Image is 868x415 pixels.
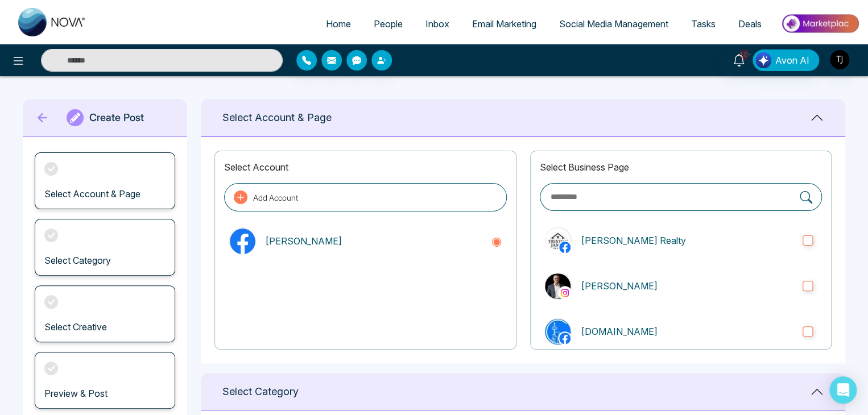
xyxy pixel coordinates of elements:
input: CondoHub.ca[DOMAIN_NAME] [803,326,813,337]
p: [DOMAIN_NAME] [581,325,793,338]
a: Deals [727,13,773,35]
span: People [374,18,403,30]
span: Email Marketing [472,18,536,30]
input: Triston James Realty[PERSON_NAME] Realty [803,235,813,246]
span: Inbox [425,18,449,30]
h1: Select Account & Page [222,111,332,124]
span: Avon AI [775,53,809,67]
p: [PERSON_NAME] Realty [581,234,793,247]
img: Lead Flow [755,52,771,68]
span: Social Media Management [559,18,668,30]
span: Deals [738,18,762,30]
a: 10+ [725,49,753,69]
img: Triston James [545,273,571,299]
img: Market-place.gif [779,11,861,36]
p: [PERSON_NAME] [265,234,481,248]
button: Add Account [224,183,506,211]
h3: Select Creative [44,322,107,333]
h3: Preview & Post [44,388,108,399]
span: 10+ [739,49,749,60]
a: Tasks [680,13,727,35]
a: Email Marketing [461,13,548,35]
h3: Select Account & Page [44,189,140,200]
button: Avon AI [753,49,819,71]
p: [PERSON_NAME] [581,279,793,293]
a: Social Media Management [548,13,680,35]
img: Triston James Realty [545,228,571,254]
h1: Select Category [222,385,299,398]
p: Select Business Page [540,160,822,174]
h3: Select Category [44,255,111,266]
img: User Avatar [830,50,849,69]
img: Nova CRM Logo [18,8,86,36]
a: People [362,13,414,35]
span: Home [326,18,351,30]
p: Add Account [253,192,298,204]
p: Select Account [224,160,506,174]
input: instagramTriston James[PERSON_NAME] [803,281,813,291]
span: Tasks [691,18,716,30]
img: CondoHub.ca [545,319,571,345]
img: instagram [559,287,571,298]
a: Inbox [414,13,461,35]
div: Open Intercom Messenger [829,376,857,404]
h1: Create Post [89,111,144,124]
a: Home [315,13,362,35]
